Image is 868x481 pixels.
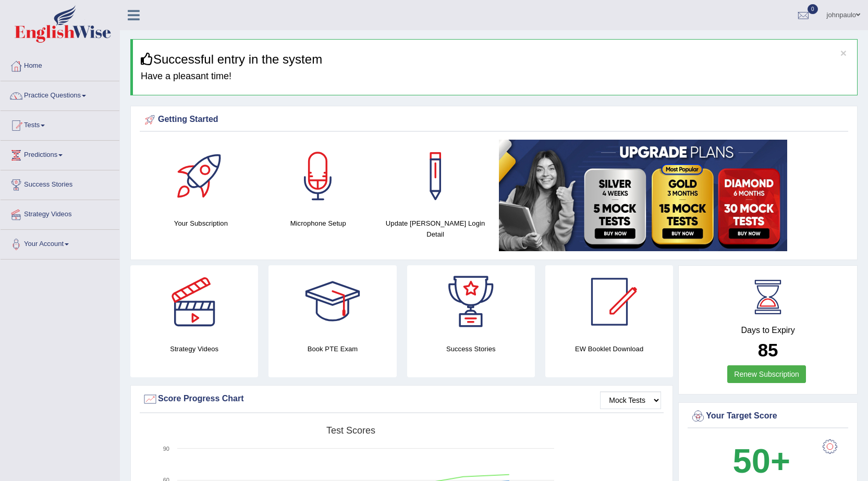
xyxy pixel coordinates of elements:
a: Renew Subscription [727,365,806,383]
span: 0 [808,4,818,14]
h4: EW Booklet Download [545,343,673,354]
b: 85 [758,340,778,360]
div: Your Target Score [690,409,846,424]
a: Strategy Videos [1,200,119,226]
img: small5.jpg [499,140,787,251]
a: Home [1,52,119,78]
h4: Success Stories [407,343,535,354]
a: Your Account [1,230,119,256]
text: 90 [163,446,169,452]
h4: Have a pleasant time! [141,71,849,82]
a: Success Stories [1,170,119,196]
button: × [840,47,847,58]
a: Tests [1,111,119,137]
b: 50+ [733,442,790,480]
div: Score Progress Chart [142,391,661,407]
h4: Strategy Videos [130,343,258,354]
a: Practice Questions [1,81,119,107]
h4: Your Subscription [148,218,254,229]
h4: Microphone Setup [265,218,372,229]
h3: Successful entry in the system [141,53,849,66]
tspan: Test scores [326,425,375,436]
a: Predictions [1,141,119,167]
h4: Book PTE Exam [268,343,396,354]
h4: Days to Expiry [690,326,846,335]
h4: Update [PERSON_NAME] Login Detail [382,218,489,240]
div: Getting Started [142,112,846,128]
